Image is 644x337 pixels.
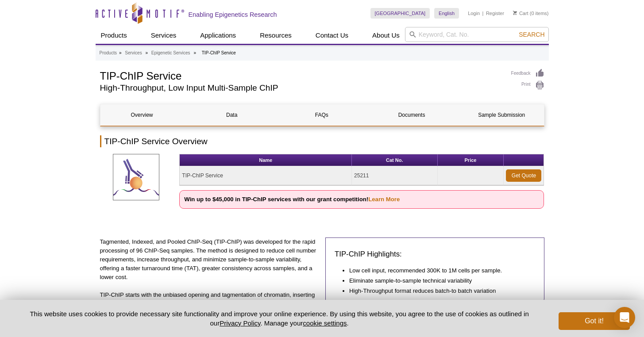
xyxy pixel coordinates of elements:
p: This website uses cookies to provide necessary site functionality and improve your online experie... [15,309,544,328]
h2: High-Throughput, Low Input Multi-Sample ChIP [100,84,502,92]
img: TIP-ChIP Service [113,154,159,200]
li: High-Throughput format reduces batch-to batch variation [349,287,526,295]
a: Feedback [511,69,544,78]
th: Price [438,154,504,166]
th: Cat No. [352,154,437,166]
li: (0 items) [513,8,549,19]
button: cookie settings [303,319,347,327]
a: [GEOGRAPHIC_DATA] [370,8,430,19]
div: Open Intercom Messenger [614,307,635,328]
a: Register [486,10,504,16]
a: Epigenetic Services [151,49,190,57]
h1: TIP-ChIP Service [100,69,502,82]
li: | [482,8,484,19]
a: Services [125,49,142,57]
li: Low cell input, recommended 300K to 1M cells per sample. [349,266,526,275]
h2: Enabling Epigenetics Research [189,11,277,19]
a: Cart [513,10,528,16]
li: » [119,50,122,55]
a: FAQs [280,104,363,126]
p: Tagmented, Indexed, and Pooled ChIP-Seq (TIP-ChIP) was developed for the rapid processing of 96 C... [100,237,319,282]
a: Applications [195,27,241,44]
strong: Win up to $45,000 in TIP-ChIP services with our grant competition! [184,196,400,203]
a: Resources [255,27,297,44]
span: Search [519,31,544,38]
a: Data [190,104,274,126]
h3: TIP-ChIP Highlights: [335,249,535,260]
a: English [434,8,459,19]
a: Print [511,80,544,90]
li: TIP-ChIP Service [202,50,236,55]
h2: TIP-ChIP Service Overview [100,135,544,147]
a: Overview [100,104,184,126]
a: Products [100,49,117,57]
a: Services [146,27,182,44]
li: » [145,50,148,55]
img: Your Cart [513,11,517,15]
a: Products [96,27,132,44]
td: TIP-ChIP Service [180,166,352,185]
button: Search [516,31,547,38]
li: Eliminate sample-to-sample technical variability [349,276,526,285]
a: Contact Us [310,27,354,44]
a: Get Quote [506,169,541,182]
button: Got it! [559,312,629,330]
a: Documents [370,104,453,126]
li: » [193,50,196,55]
a: Login [468,10,480,16]
th: Name [180,154,352,166]
td: 25211 [352,166,437,185]
a: Learn More [368,196,400,203]
a: Privacy Policy [220,319,260,327]
a: About Us [367,27,405,44]
a: Sample Submission [460,104,543,126]
input: Keyword, Cat. No. [405,27,549,42]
